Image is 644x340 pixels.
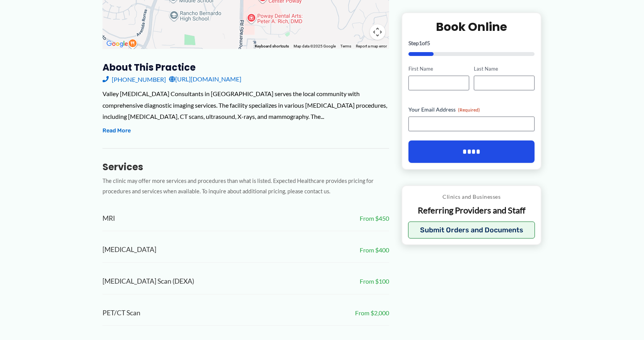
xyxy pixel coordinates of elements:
[102,307,140,320] span: PET/CT Scan
[458,107,480,113] span: (Required)
[408,205,535,216] p: Referring Providers and Staff
[102,161,389,173] h3: Services
[419,40,422,46] span: 1
[408,65,469,73] label: First Name
[102,126,131,135] button: Read More
[427,40,430,46] span: 5
[102,88,389,122] div: Valley [MEDICAL_DATA] Consultants in [GEOGRAPHIC_DATA] serves the local community with comprehens...
[370,24,385,40] button: Map camera controls
[408,192,535,202] p: Clinics and Businesses
[340,44,351,48] a: Terms (opens in new tab)
[355,307,389,319] span: From $2,000
[104,39,130,49] img: Google
[294,44,336,48] span: Map data ©2025 Google
[169,73,241,85] a: [URL][DOMAIN_NAME]
[102,275,194,288] span: [MEDICAL_DATA] Scan (DEXA)
[104,39,130,49] a: Open this area in Google Maps (opens a new window)
[102,61,389,73] h3: About this practice
[360,244,389,256] span: From $400
[474,65,535,73] label: Last Name
[408,19,535,34] h2: Book Online
[255,44,289,49] button: Keyboard shortcuts
[408,41,535,46] p: Step of
[102,244,156,256] span: [MEDICAL_DATA]
[360,213,389,224] span: From $450
[102,212,115,225] span: MRI
[102,73,166,85] a: [PHONE_NUMBER]
[360,276,389,287] span: From $100
[408,222,535,239] button: Submit Orders and Documents
[356,44,387,48] a: Report a map error
[408,106,535,113] label: Your Email Address
[102,176,389,197] p: The clinic may offer more services and procedures than what is listed. Expected Healthcare provid...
